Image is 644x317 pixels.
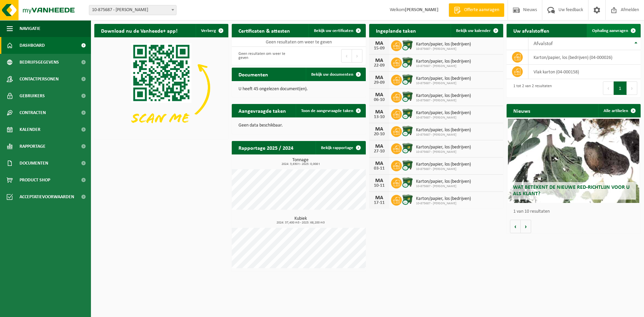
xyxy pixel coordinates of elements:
[352,49,362,63] button: Next
[373,201,386,205] div: 17-11
[235,48,295,63] div: Geen resultaten om weer te geven
[232,24,297,37] h2: Certificaten & attesten
[402,194,413,205] img: WB-1100-CU
[20,155,48,172] span: Documenten
[521,220,531,233] button: Volgende
[373,80,386,85] div: 29-09
[373,63,386,68] div: 22-09
[416,150,471,154] span: 10-875687 - [PERSON_NAME]
[373,109,386,115] div: MA
[513,185,630,197] span: Wat betekent de nieuwe RED-richtlijn voor u als klant?
[416,47,471,51] span: 10-875687 - [PERSON_NAME]
[510,220,521,233] button: Vorige
[232,68,275,81] h2: Documenten
[373,144,386,149] div: MA
[20,188,74,205] span: Acceptatievoorwaarden
[416,179,471,184] span: Karton/papier, los (bedrijven)
[508,119,639,203] a: Wat betekent de nieuwe RED-richtlijn voor u als klant?
[416,145,471,150] span: Karton/papier, los (bedrijven)
[598,104,640,117] a: Alle artikelen
[416,133,471,137] span: 10-875687 - [PERSON_NAME]
[373,75,386,80] div: MA
[402,160,413,171] img: WB-1100-CU
[20,138,45,155] span: Rapportage
[373,115,386,119] div: 13-10
[373,178,386,183] div: MA
[301,109,353,113] span: Toon de aangevraagde taken
[238,87,359,92] p: U heeft 45 ongelezen document(en).
[534,41,553,46] span: Afvalstof
[20,172,50,188] span: Product Shop
[513,209,637,214] p: 1 van 10 resultaten
[405,7,439,12] strong: [PERSON_NAME]
[416,59,471,64] span: Karton/papier, los (bedrijven)
[402,177,413,188] img: WB-1100-CU
[89,5,176,15] span: 10-875687 - PEDRO SOETE - BOEZINGE
[311,72,353,77] span: Bekijk uw documenten
[402,142,413,154] img: WB-1100-CU
[341,49,352,63] button: Previous
[232,141,300,154] h2: Rapportage 2025 / 2024
[314,29,353,33] span: Bekijk uw certificaten
[416,116,471,120] span: 10-875687 - [PERSON_NAME]
[507,24,556,37] h2: Uw afvalstoffen
[416,81,471,85] span: 10-875687 - [PERSON_NAME]
[402,74,413,85] img: WB-1100-CU
[592,29,628,33] span: Ophaling aanvragen
[402,57,413,68] img: WB-1100-CU
[94,24,184,37] h2: Download nu de Vanheede+ app!
[232,104,293,117] h2: Aangevraagde taken
[373,183,386,188] div: 10-11
[416,76,471,81] span: Karton/papier, los (bedrijven)
[201,29,216,33] span: Verberg
[416,110,471,116] span: Karton/papier, los (bedrijven)
[373,149,386,154] div: 27-10
[416,196,471,202] span: Karton/papier, los (bedrijven)
[373,132,386,137] div: 20-10
[402,125,413,137] img: WB-1100-CU
[402,39,413,51] img: WB-1100-CU
[235,221,366,224] span: 2024: 37,400 m3 - 2025: 68,200 m3
[20,87,45,104] span: Gebruikers
[232,37,366,47] td: Geen resultaten om weer te geven
[402,91,413,102] img: WB-1100-CU
[373,46,386,51] div: 15-09
[316,141,365,154] a: Bekijk rapportage
[416,167,471,171] span: 10-875687 - [PERSON_NAME]
[373,92,386,98] div: MA
[373,58,386,63] div: MA
[235,158,366,166] h3: Tonnage
[89,5,176,15] span: 10-875687 - PEDRO SOETE - BOEZINGE
[238,123,359,128] p: Geen data beschikbaar.
[451,24,503,37] a: Bekijk uw kalender
[94,37,228,138] img: Download de VHEPlus App
[20,54,59,71] span: Bedrijfsgegevens
[614,81,627,95] button: 1
[20,104,46,121] span: Contracten
[416,162,471,167] span: Karton/papier, los (bedrijven)
[235,216,366,224] h3: Kubiek
[20,20,40,37] span: Navigatie
[587,24,640,37] a: Ophaling aanvragen
[510,81,552,96] div: 1 tot 2 van 2 resultaten
[309,24,365,37] a: Bekijk uw certificaten
[528,65,641,79] td: vlak karton (04-000158)
[373,161,386,166] div: MA
[603,81,614,95] button: Previous
[20,37,45,54] span: Dashboard
[373,41,386,46] div: MA
[627,81,637,95] button: Next
[196,24,228,37] button: Verberg
[462,7,501,13] span: Offerte aanvragen
[373,98,386,102] div: 06-10
[20,71,59,87] span: Contactpersonen
[507,104,537,117] h2: Nieuws
[369,24,423,37] h2: Ingeplande taken
[235,163,366,166] span: 2024: 3,630 t - 2025: 0,008 t
[528,50,641,65] td: karton/papier, los (bedrijven) (04-000026)
[296,104,365,117] a: Toon de aangevraagde taken
[456,29,491,33] span: Bekijk uw kalender
[20,121,40,138] span: Kalender
[416,184,471,188] span: 10-875687 - [PERSON_NAME]
[416,42,471,47] span: Karton/papier, los (bedrijven)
